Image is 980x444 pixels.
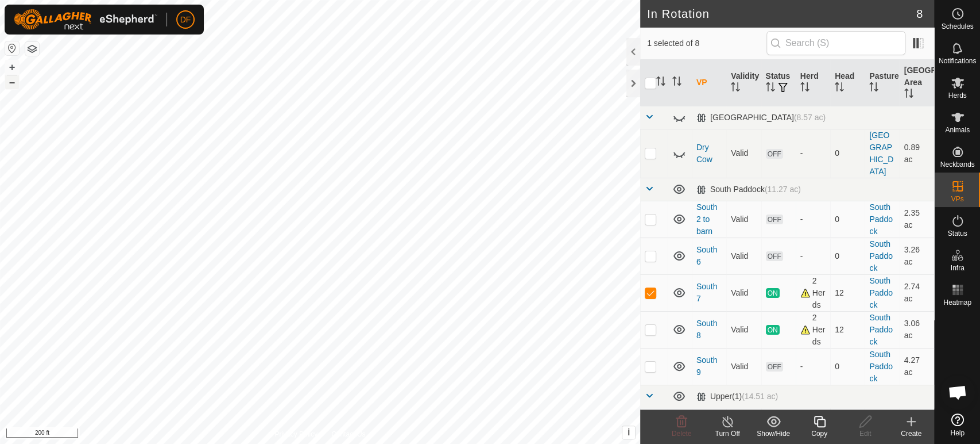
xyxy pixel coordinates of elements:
[696,245,718,266] a: South 6
[830,348,865,385] td: 0
[622,426,635,439] button: i
[726,348,761,385] td: Valid
[696,355,718,377] a: South 9
[941,23,973,30] span: Schedules
[696,202,718,236] a: South 2 to barn
[672,78,681,87] p-sorticon: Activate to sort
[766,31,905,55] input: Search (S)
[5,41,19,55] button: Reset Map
[331,429,365,439] a: Contact Us
[950,430,964,437] span: Help
[731,84,740,93] p-sorticon: Activate to sort
[869,84,878,93] p-sorticon: Activate to sort
[696,319,718,340] a: South 8
[766,362,783,372] span: OFF
[800,361,826,373] div: -
[5,75,19,89] button: –
[939,58,976,64] span: Notifications
[830,311,865,348] td: 12
[14,9,157,30] img: Gallagher Logo
[761,60,796,106] th: Status
[742,392,778,401] span: (14.51 ac)
[726,311,761,348] td: Valid
[5,60,19,74] button: +
[830,129,865,178] td: 0
[766,251,783,261] span: OFF
[627,427,630,437] span: i
[951,196,963,202] span: VPs
[800,250,826,262] div: -
[726,238,761,274] td: Valid
[796,428,842,439] div: Copy
[726,274,761,311] td: Valid
[750,428,796,439] div: Show/Hide
[900,348,934,385] td: 4.27 ac
[696,282,718,303] a: South 7
[935,409,980,441] a: Help
[940,375,975,409] div: Open chat
[865,60,899,106] th: Pasture
[945,127,970,133] span: Animals
[830,238,865,274] td: 0
[950,265,964,271] span: Infra
[766,149,783,159] span: OFF
[888,428,934,439] div: Create
[647,37,766,49] span: 1 selected of 8
[25,42,39,56] button: Map Layers
[656,78,665,87] p-sorticon: Activate to sort
[869,276,892,309] a: South Paddock
[766,288,780,298] span: ON
[904,90,913,99] p-sorticon: Activate to sort
[869,313,892,346] a: South Paddock
[696,143,712,164] a: Dry Cow
[692,60,726,106] th: VP
[947,230,967,237] span: Status
[830,201,865,238] td: 0
[766,215,783,224] span: OFF
[800,213,826,225] div: -
[900,60,934,106] th: [GEOGRAPHIC_DATA] Area
[830,274,865,311] td: 12
[696,113,826,123] div: [GEOGRAPHIC_DATA]
[900,238,934,274] td: 3.26 ac
[800,84,809,93] p-sorticon: Activate to sort
[704,428,750,439] div: Turn Off
[869,350,892,383] a: South Paddock
[830,60,865,106] th: Head
[794,113,826,122] span: (8.57 ac)
[726,129,761,178] td: Valid
[180,14,191,26] span: DF
[916,5,923,22] span: 8
[672,430,692,438] span: Delete
[766,84,775,93] p-sorticon: Activate to sort
[948,92,966,99] span: Herds
[696,185,801,194] div: South Paddock
[796,60,830,106] th: Herd
[900,201,934,238] td: 2.35 ac
[940,161,974,168] span: Neckbands
[800,275,826,311] div: 2 Herds
[900,129,934,178] td: 0.89 ac
[726,60,761,106] th: Validity
[647,7,916,21] h2: In Rotation
[800,147,826,159] div: -
[943,299,971,306] span: Heatmap
[765,185,801,194] span: (11.27 ac)
[696,392,778,401] div: Upper(1)
[835,84,844,93] p-sorticon: Activate to sort
[900,274,934,311] td: 2.74 ac
[274,429,317,439] a: Privacy Policy
[726,201,761,238] td: Valid
[766,325,780,335] span: ON
[900,311,934,348] td: 3.06 ac
[869,239,892,273] a: South Paddock
[800,312,826,348] div: 2 Herds
[842,428,888,439] div: Edit
[869,131,893,176] a: [GEOGRAPHIC_DATA]
[869,202,892,236] a: South Paddock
